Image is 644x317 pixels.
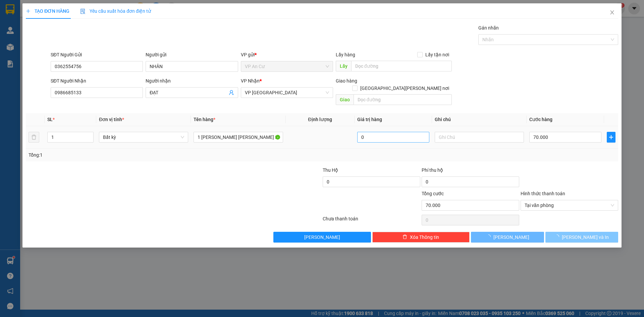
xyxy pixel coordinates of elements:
[245,88,329,98] span: VP Sài Gòn
[603,3,622,22] button: Close
[422,166,519,176] div: Phí thu hộ
[194,132,283,143] input: VD: Bàn, Ghế
[273,232,371,243] button: [PERSON_NAME]
[336,52,355,57] span: Lấy hàng
[336,78,357,84] span: Giao hàng
[486,234,493,239] span: loading
[562,233,609,241] span: [PERSON_NAME] và In
[545,232,618,243] button: [PERSON_NAME] và In
[80,8,151,14] span: Yêu cầu xuất hóa đơn điện tử
[609,10,615,15] span: close
[422,191,444,196] span: Tổng cước
[194,117,215,122] span: Tên hàng
[410,233,439,241] span: Xóa Thông tin
[358,85,452,92] span: [GEOGRAPHIC_DATA][PERSON_NAME] nơi
[29,132,39,143] button: delete
[529,117,552,122] span: Cước hàng
[51,51,143,58] div: SĐT Người Gửi
[607,135,615,140] span: plus
[47,117,53,122] span: SL
[241,51,333,58] div: VP gửi
[357,132,429,143] input: 0
[146,77,238,85] div: Người nhận
[336,61,351,71] span: Lấy
[103,132,184,142] span: Bất kỳ
[80,9,86,14] img: icon
[322,215,421,227] div: Chưa thanh toán
[435,132,524,143] input: Ghi Chú
[29,151,249,159] div: Tổng: 1
[554,234,562,239] span: loading
[478,25,499,31] label: Gán nhãn
[323,167,338,173] span: Thu Hộ
[308,117,332,122] span: Định lượng
[471,232,544,243] button: [PERSON_NAME]
[51,77,143,85] div: SĐT Người Nhận
[241,78,260,84] span: VP Nhận
[354,94,452,105] input: Dọc đường
[432,113,527,126] th: Ghi chú
[521,191,565,196] label: Hình thức thanh toán
[99,117,124,122] span: Đơn vị tính
[26,8,69,14] span: TẠO ĐƠN HÀNG
[245,61,329,71] span: VP An Cư
[402,234,407,240] span: delete
[357,117,382,122] span: Giá trị hàng
[607,132,615,143] button: plus
[229,90,234,95] span: user-add
[26,9,31,13] span: plus
[525,200,614,210] span: Tại văn phòng
[146,51,238,58] div: Người gửi
[351,61,452,71] input: Dọc đường
[336,94,354,105] span: Giao
[304,233,340,241] span: [PERSON_NAME]
[493,233,529,241] span: [PERSON_NAME]
[423,51,452,58] span: Lấy tận nơi
[372,232,470,243] button: deleteXóa Thông tin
